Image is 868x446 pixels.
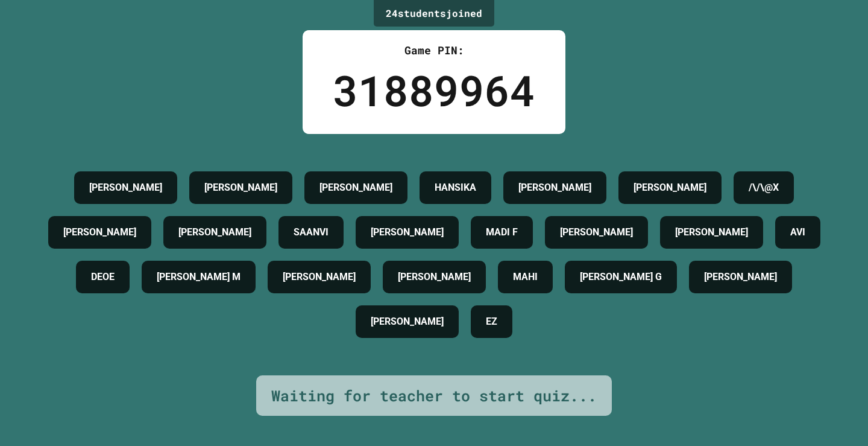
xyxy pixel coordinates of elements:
h4: DEOE [91,270,115,284]
h4: [PERSON_NAME] [63,225,136,240]
h4: [PERSON_NAME] [518,180,591,195]
h4: MAHI [513,270,538,284]
h4: EZ [486,314,497,329]
h4: [PERSON_NAME] [560,225,633,240]
h4: [PERSON_NAME] [704,270,777,284]
h4: MADI F [486,225,518,240]
h4: [PERSON_NAME] M [157,270,241,284]
h4: AVI [790,225,805,240]
h4: [PERSON_NAME] G [580,270,662,284]
h4: [PERSON_NAME] [204,180,277,195]
div: Game PIN: [333,42,535,59]
h4: [PERSON_NAME] [319,180,392,195]
h4: [PERSON_NAME] [371,225,444,240]
h4: [PERSON_NAME] [634,180,706,195]
h4: [PERSON_NAME] [371,314,444,329]
h4: /\/\@X [749,180,779,195]
h4: [PERSON_NAME] [89,180,162,195]
div: Waiting for teacher to start quiz... [271,384,597,407]
h4: [PERSON_NAME] [398,270,471,284]
h4: SAANVI [294,225,329,240]
h4: [PERSON_NAME] [283,270,356,284]
h4: [PERSON_NAME] [675,225,748,240]
div: 31889964 [333,59,535,122]
h4: [PERSON_NAME] [178,225,251,240]
h4: HANSIKA [435,180,476,195]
